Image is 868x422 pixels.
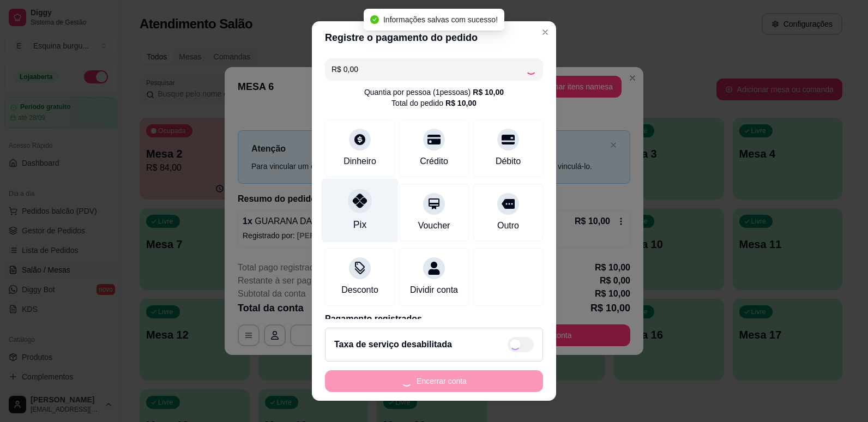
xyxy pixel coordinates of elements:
[341,284,378,297] div: Desconto
[325,312,543,325] p: Pagamento registrados
[343,155,376,168] div: Dinheiro
[418,219,450,232] div: Voucher
[526,64,537,75] div: Loading
[537,23,554,41] button: Close
[334,338,452,351] h2: Taxa de serviço desabilitada
[496,155,521,168] div: Débito
[445,98,477,108] div: R$ 10,00
[473,87,504,98] div: R$ 10,00
[497,219,519,232] div: Outro
[410,284,458,297] div: Dividir conta
[364,87,504,98] div: Quantia por pessoa ( 1 pessoas)
[353,218,366,232] div: Pix
[391,98,477,108] div: Total do pedido
[331,58,526,80] input: Ex.: hambúrguer de cordeiro
[312,21,556,54] header: Registre o pagamento do pedido
[370,15,379,24] span: check-circle
[383,15,498,24] span: Informações salvas com sucesso!
[420,155,448,168] div: Crédito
